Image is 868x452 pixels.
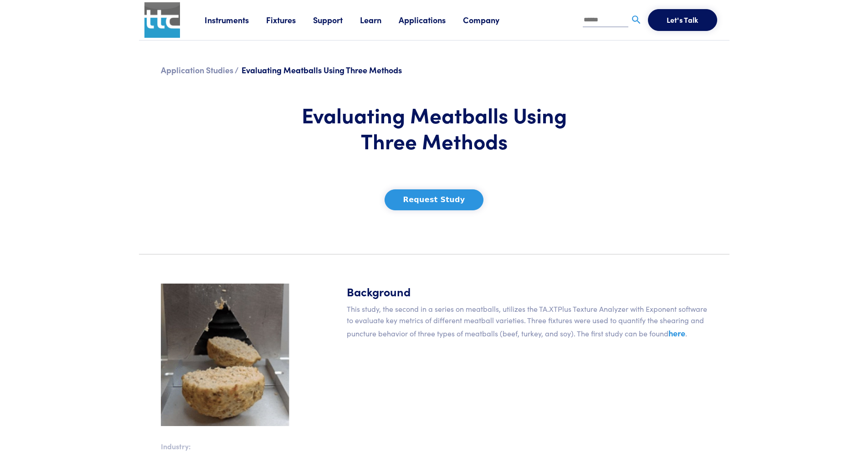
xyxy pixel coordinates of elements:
[347,303,708,340] p: This study, the second in a series on meatballs, utilizes the TA.XTPlus Texture Analyzer with Exp...
[463,14,517,25] a: Company
[300,102,568,154] h1: Evaluating Meatballs Using Three Methods
[313,14,360,25] a: Support
[205,14,266,25] a: Instruments
[648,9,717,31] button: Let's Talk
[668,327,685,339] a: here
[347,284,708,300] h5: Background
[360,14,399,25] a: Learn
[144,2,180,38] img: ttc_logo_1x1_v1.0.png
[385,189,484,210] button: Request Study
[161,64,239,76] a: Application Studies /
[266,14,313,25] a: Fixtures
[241,64,402,76] span: Evaluating Meatballs Using Three Methods
[399,14,463,25] a: Applications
